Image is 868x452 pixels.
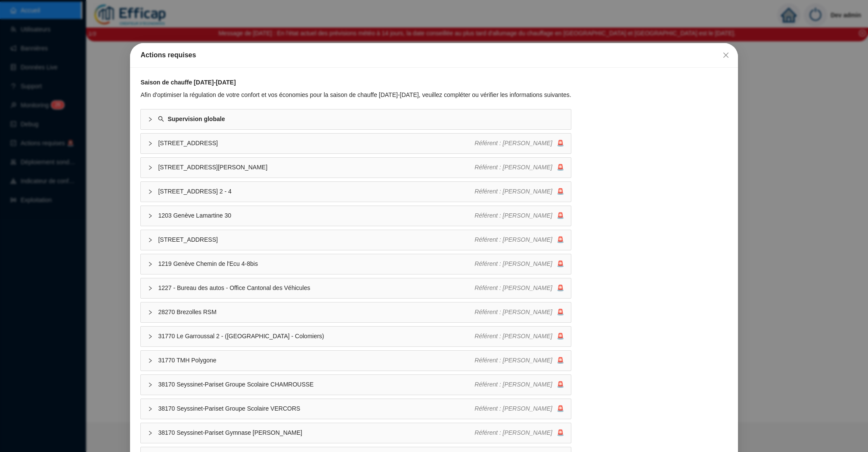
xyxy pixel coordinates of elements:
[158,380,474,389] span: 38170 Seyssinet-Pariset Groupe Scolaire CHAMROUSSE
[722,52,729,59] span: close
[140,90,571,100] div: Afin d'optimiser la régulation de votre confort et vos économies pour la saison de chauffe [DATE]...
[148,358,153,363] span: collapsed
[474,236,552,243] span: Référent : [PERSON_NAME]
[474,211,564,220] div: 🚨
[158,211,474,220] span: 1203 Genève Lamartine 30
[141,230,570,250] div: [STREET_ADDRESS]Référent : [PERSON_NAME]🚨
[474,188,552,195] span: Référent : [PERSON_NAME]
[474,405,552,412] span: Référent : [PERSON_NAME]
[141,158,570,178] div: [STREET_ADDRESS][PERSON_NAME]Référent : [PERSON_NAME]🚨
[719,48,733,62] button: Close
[474,404,564,413] div: 🚨
[148,382,153,387] span: collapsed
[474,235,564,244] div: 🚨
[158,308,474,317] span: 28270 Brezolles RSM
[474,309,552,315] span: Référent : [PERSON_NAME]
[141,182,570,202] div: [STREET_ADDRESS] 2 - 4Référent : [PERSON_NAME]🚨
[158,116,164,122] span: search
[474,212,552,219] span: Référent : [PERSON_NAME]
[474,284,552,291] span: Référent : [PERSON_NAME]
[141,278,570,298] div: 1227 - Bureau des autos - Office Cantonal des VéhiculesRéférent : [PERSON_NAME]🚨
[148,286,153,291] span: collapsed
[158,235,474,244] span: [STREET_ADDRESS]
[158,259,474,268] span: 1219 Genève Chemin de l'Ecu 4-8bis
[148,406,153,411] span: collapsed
[474,381,552,388] span: Référent : [PERSON_NAME]
[474,356,564,365] div: 🚨
[148,165,153,170] span: collapsed
[474,308,564,317] div: 🚨
[474,164,552,171] span: Référent : [PERSON_NAME]
[140,79,236,86] strong: Saison de chauffe [DATE]-[DATE]
[141,399,570,419] div: 38170 Seyssinet-Pariset Groupe Scolaire VERCORSRéférent : [PERSON_NAME]🚨
[148,237,153,243] span: collapsed
[167,115,225,122] strong: Supervision globale
[148,117,153,122] span: collapsed
[474,429,552,436] span: Référent : [PERSON_NAME]
[141,423,570,443] div: 38170 Seyssinet-Pariset Gymnase [PERSON_NAME]Référent : [PERSON_NAME]🚨
[148,213,153,218] span: collapsed
[158,356,474,365] span: 31770 TMH Polygone
[148,430,153,436] span: collapsed
[474,284,564,293] div: 🚨
[158,428,474,437] span: 38170 Seyssinet-Pariset Gymnase [PERSON_NAME]
[719,52,733,59] span: Fermer
[148,189,153,194] span: collapsed
[158,332,474,341] span: 31770 Le Garroussal 2 - ([GEOGRAPHIC_DATA] - Colomiers)
[141,302,570,322] div: 28270 Brezolles RSMRéférent : [PERSON_NAME]🚨
[474,140,552,147] span: Référent : [PERSON_NAME]
[141,254,570,274] div: 1219 Genève Chemin de l'Ecu 4-8bisRéférent : [PERSON_NAME]🚨
[474,163,564,172] div: 🚨
[141,134,570,153] div: [STREET_ADDRESS]Référent : [PERSON_NAME]🚨
[141,109,570,129] div: Supervision globale
[148,310,153,315] span: collapsed
[141,206,570,226] div: 1203 Genève Lamartine 30Référent : [PERSON_NAME]🚨
[158,284,474,293] span: 1227 - Bureau des autos - Office Cantonal des Véhicules
[148,262,153,267] span: collapsed
[474,333,552,340] span: Référent : [PERSON_NAME]
[474,357,552,364] span: Référent : [PERSON_NAME]
[158,163,474,172] span: [STREET_ADDRESS][PERSON_NAME]
[474,139,564,148] div: 🚨
[141,327,570,346] div: 31770 Le Garroussal 2 - ([GEOGRAPHIC_DATA] - Colomiers)Référent : [PERSON_NAME]🚨
[158,139,474,148] span: [STREET_ADDRESS]
[141,351,570,371] div: 31770 TMH PolygoneRéférent : [PERSON_NAME]🚨
[474,332,564,341] div: 🚨
[474,380,564,389] div: 🚨
[474,187,564,196] div: 🚨
[158,404,474,413] span: 38170 Seyssinet-Pariset Groupe Scolaire VERCORS
[148,334,153,339] span: collapsed
[148,141,153,146] span: collapsed
[140,50,727,60] div: Actions requises
[474,260,552,267] span: Référent : [PERSON_NAME]
[474,259,564,268] div: 🚨
[474,428,564,437] div: 🚨
[158,187,474,196] span: [STREET_ADDRESS] 2 - 4
[141,375,570,395] div: 38170 Seyssinet-Pariset Groupe Scolaire CHAMROUSSERéférent : [PERSON_NAME]🚨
